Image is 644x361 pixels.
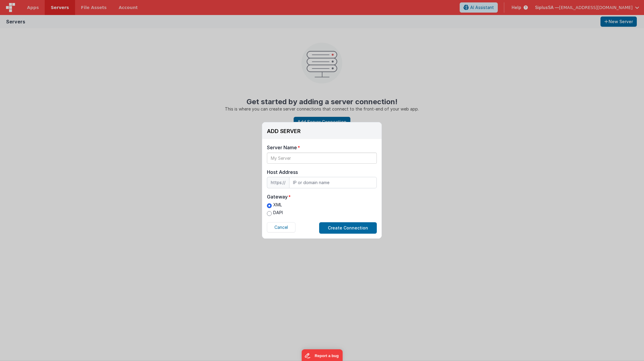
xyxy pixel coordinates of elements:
[267,153,377,164] input: My Server
[267,202,283,208] label: XML
[267,168,377,176] div: Host Address
[267,211,272,216] input: DAPI
[267,128,301,134] h3: ADD SERVER
[289,177,377,188] input: IP or domain name
[267,177,289,188] span: https://
[267,222,295,232] button: Cancel
[267,193,288,200] div: Gateway
[267,210,283,216] label: DAPI
[319,222,377,234] button: Create Connection
[267,144,297,151] div: Server Name
[267,203,272,208] input: XML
